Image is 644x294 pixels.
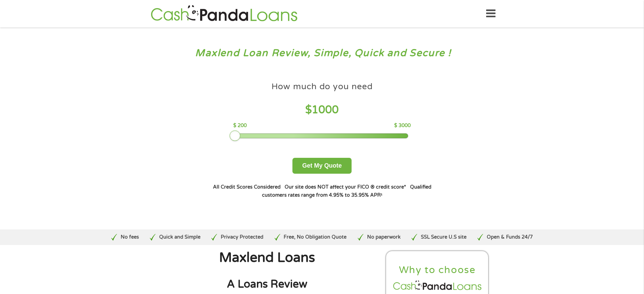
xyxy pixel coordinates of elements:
[271,81,373,92] h4: How much do you need
[121,234,139,241] p: No fees
[487,234,533,241] p: Open & Funds 24/7
[155,277,379,291] h2: A Loans Review
[394,122,411,129] p: $ 3000
[367,234,401,241] p: No paperwork
[262,184,431,198] strong: Qualified customers rates range from 4.95% to 35.95% APR¹
[285,184,406,190] strong: Our site does NOT affect your FICO ® credit score*
[421,234,467,241] p: SSL Secure U.S site
[233,122,247,129] p: $ 200
[221,234,263,241] p: Privacy Protected
[219,250,315,266] span: Maxlend Loans
[149,4,300,23] img: GetLoanNow Logo
[233,103,411,117] h4: $
[20,47,625,59] h3: Maxlend Loan Review, Simple, Quick and Secure !
[284,234,347,241] p: Free, No Obligation Quote
[159,234,200,241] p: Quick and Simple
[292,158,352,174] button: Get My Quote
[312,103,339,116] span: 1000
[213,184,281,190] strong: All Credit Scores Considered
[392,264,483,276] h2: Why to choose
